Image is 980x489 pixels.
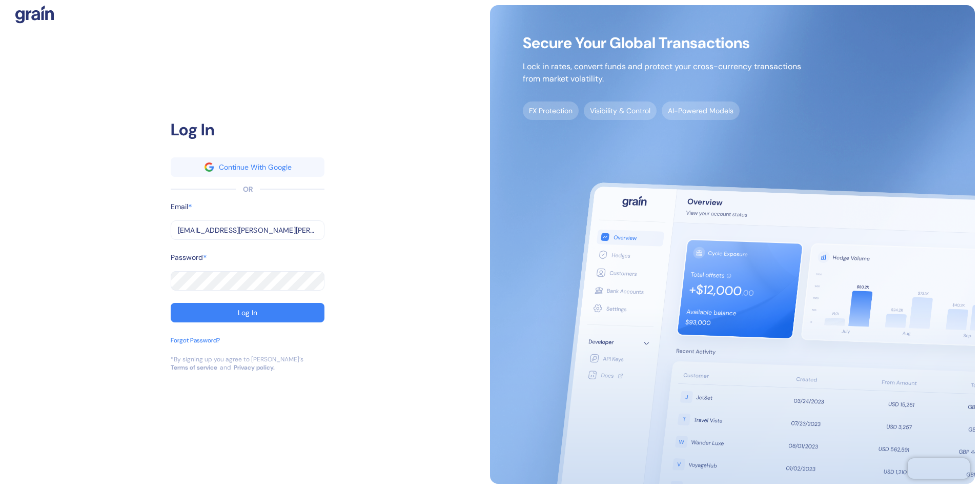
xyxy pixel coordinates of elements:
[15,5,54,24] img: logo
[584,101,657,120] span: Visibility & Control
[908,458,970,479] iframe: Chatra live chat
[662,101,740,120] span: AI-Powered Models
[490,5,975,484] img: signup-main-image
[219,164,292,171] div: Continue With Google
[234,363,275,372] a: Privacy policy.
[171,336,220,355] button: Forgot Password?
[171,363,217,372] a: Terms of service
[205,162,214,172] img: google
[171,117,324,142] div: Log In
[238,309,257,316] div: Log In
[243,184,253,195] div: OR
[220,363,231,372] div: and
[171,355,303,363] div: *By signing up you agree to [PERSON_NAME]’s
[171,157,324,177] button: googleContinue With Google
[171,336,220,345] div: Forgot Password?
[171,252,203,263] label: Password
[171,303,324,322] button: Log In
[523,38,801,48] span: Secure Your Global Transactions
[523,60,801,85] p: Lock in rates, convert funds and protect your cross-currency transactions from market volatility.
[171,201,188,212] label: Email
[523,101,579,120] span: FX Protection
[171,220,324,240] input: example@email.com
